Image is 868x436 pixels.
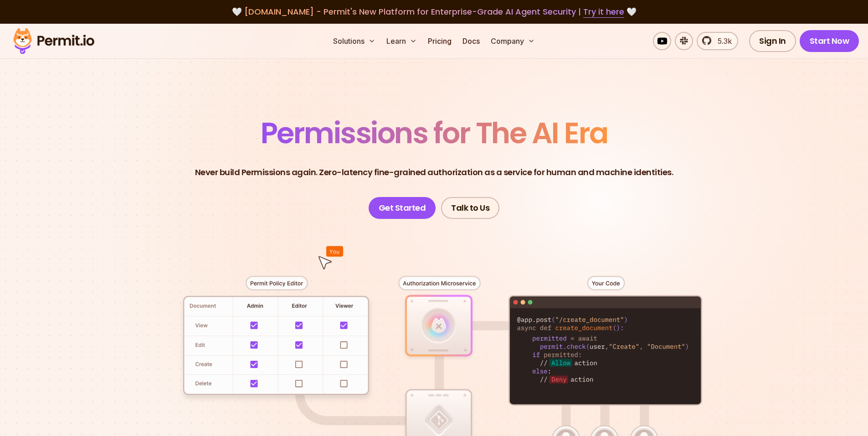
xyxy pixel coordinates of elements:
[441,197,499,219] a: Talk to Us
[749,30,796,52] a: Sign In
[487,32,539,50] button: Company
[369,197,436,219] a: Get Started
[329,32,379,50] button: Solutions
[800,30,859,52] a: Start Now
[195,166,673,179] p: Never build Permissions again. Zero-latency fine-grained authorization as a service for human and...
[244,6,624,17] span: [DOMAIN_NAME] - Permit's New Platform for Enterprise-Grade AI Agent Security |
[261,113,608,153] span: Permissions for The AI Era
[712,36,732,47] span: 5.3k
[459,32,483,50] a: Docs
[424,32,455,50] a: Pricing
[697,32,738,50] a: 5.3k
[9,26,98,57] img: Permit logo
[383,32,421,50] button: Learn
[583,6,624,18] a: Try it here
[22,5,846,18] div: 🤍 🤍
